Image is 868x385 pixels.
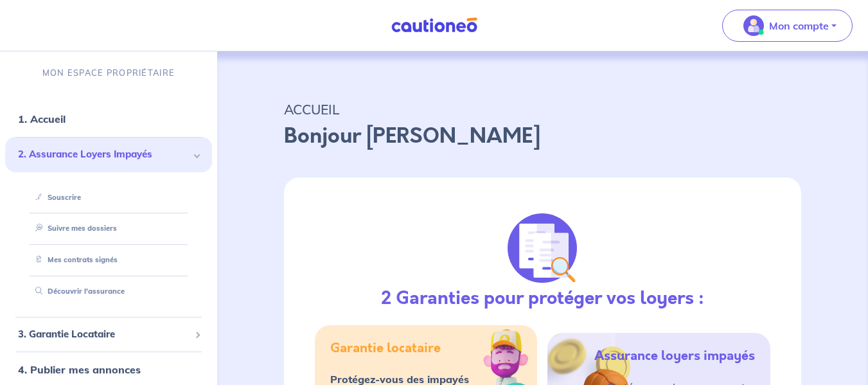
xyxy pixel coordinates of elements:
button: illu_account_valid_menu.svgMon compte [722,10,853,42]
div: 2. Assurance Loyers Impayés [5,137,212,172]
a: 4. Publier mes annonces [18,363,141,376]
p: Bonjour [PERSON_NAME] [284,121,801,152]
img: Cautioneo [386,17,483,33]
div: 4. Publier mes annonces [5,357,212,382]
div: 1. Accueil [5,106,212,132]
span: 3. Garantie Locataire [18,327,190,342]
a: Souscrire [30,193,81,202]
h3: 2 Garanties pour protéger vos loyers : [381,288,704,310]
a: Mes contrats signés [30,255,118,264]
div: Découvrir l'assurance [21,281,197,302]
img: illu_account_valid_menu.svg [743,15,764,36]
div: Suivre mes dossiers [21,218,197,239]
p: MON ESPACE PROPRIÉTAIRE [42,67,175,79]
div: 3. Garantie Locataire [5,322,212,347]
img: justif-loupe [508,213,577,283]
div: Souscrire [21,187,197,208]
a: Découvrir l'assurance [30,287,125,296]
div: Mes contrats signés [21,249,197,271]
a: 1. Accueil [18,112,66,125]
p: ACCUEIL [284,98,801,121]
h5: Assurance loyers impayés [594,348,755,364]
h5: Garantie locataire [330,341,441,356]
p: Mon compte [769,18,829,33]
span: 2. Assurance Loyers Impayés [18,147,190,162]
a: Suivre mes dossiers [30,224,117,233]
